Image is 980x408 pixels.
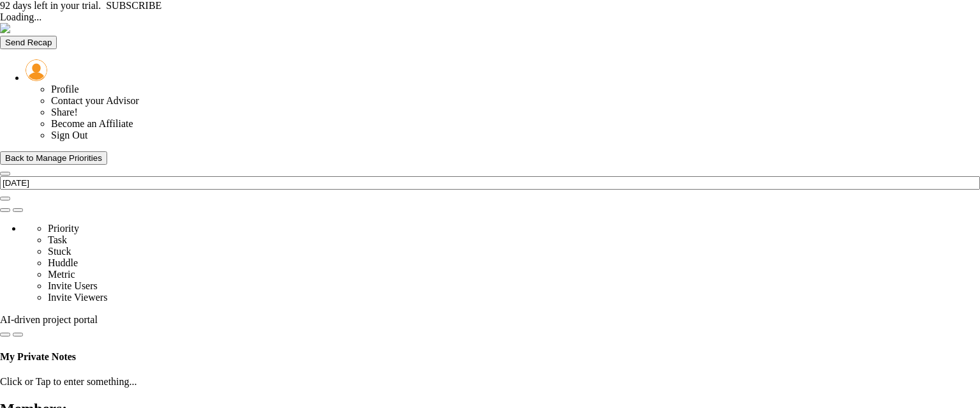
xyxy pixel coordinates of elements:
[48,234,67,245] span: Task
[51,95,139,106] span: Contact your Advisor
[51,130,87,140] span: Sign Out
[51,107,78,117] span: Share!
[48,292,107,303] span: Invite Viewers
[48,269,75,280] span: Metric
[51,118,133,129] span: Become an Affiliate
[48,246,71,257] span: Stuck
[5,38,52,47] span: Send Recap
[48,280,98,291] span: Invite Users
[5,153,102,163] div: Back to Manage Priorities
[51,84,79,94] span: Profile
[48,257,78,268] span: Huddle
[48,223,79,234] span: Priority
[26,59,47,81] img: 157261.Person.photo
